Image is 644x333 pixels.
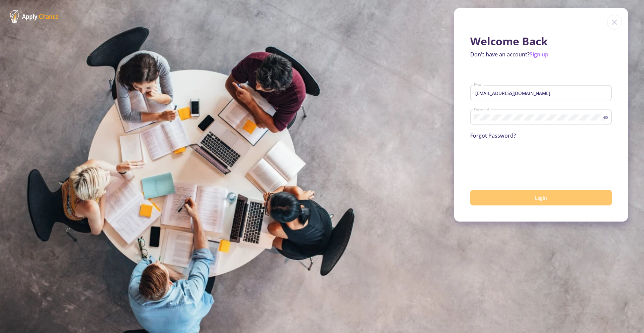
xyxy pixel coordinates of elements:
span: Login [535,195,547,201]
p: Don't have an account? [470,50,612,58]
button: Login [470,190,612,206]
img: close icon [607,15,622,30]
h1: Welcome Back [470,35,612,48]
img: ApplyChance Logo [10,10,59,23]
iframe: reCAPTCHA [470,148,572,174]
a: Forgot Password? [470,132,516,139]
a: Sign up [530,51,548,58]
